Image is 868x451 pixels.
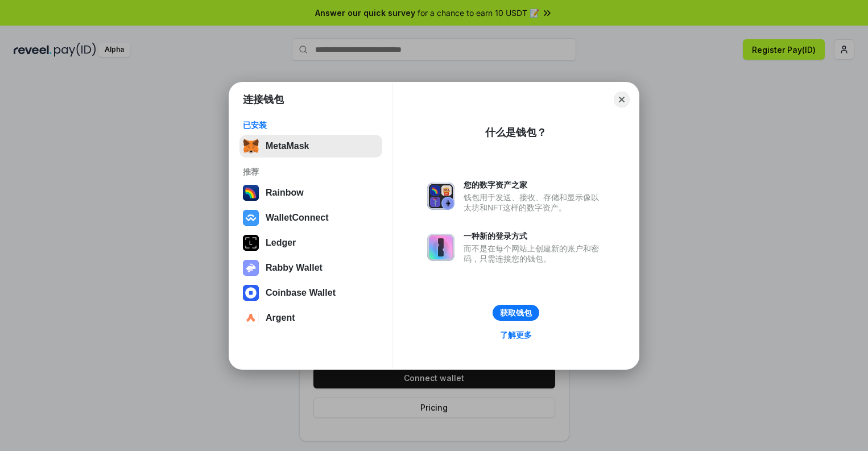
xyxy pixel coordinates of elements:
img: svg+xml,%3Csvg%20xmlns%3D%22http%3A%2F%2Fwww.w3.org%2F2000%2Fsvg%22%20width%3D%2228%22%20height%3... [243,235,259,251]
img: svg+xml,%3Csvg%20fill%3D%22none%22%20height%3D%2233%22%20viewBox%3D%220%200%2035%2033%22%20width%... [243,138,259,154]
button: 获取钱包 [493,305,539,321]
button: Rainbow [239,181,382,204]
div: Rabby Wallet [266,263,323,273]
img: svg+xml,%3Csvg%20width%3D%2228%22%20height%3D%2228%22%20viewBox%3D%220%200%2028%2028%22%20fill%3D... [243,310,259,326]
div: 了解更多 [500,330,532,340]
button: Rabby Wallet [239,256,382,279]
img: svg+xml,%3Csvg%20width%3D%2228%22%20height%3D%2228%22%20viewBox%3D%220%200%2028%2028%22%20fill%3D... [243,210,259,226]
div: Ledger [266,238,296,248]
div: WalletConnect [266,213,329,223]
div: Argent [266,313,295,323]
div: 而不是在每个网站上创建新的账户和密码，只需连接您的钱包。 [464,243,605,264]
h1: 连接钱包 [243,93,284,106]
div: Coinbase Wallet [266,288,336,298]
img: svg+xml,%3Csvg%20xmlns%3D%22http%3A%2F%2Fwww.w3.org%2F2000%2Fsvg%22%20fill%3D%22none%22%20viewBox... [243,260,259,276]
div: 什么是钱包？ [485,126,547,139]
div: 您的数字资产之家 [464,180,605,190]
div: 推荐 [243,167,379,177]
div: MetaMask [266,141,309,151]
a: 了解更多 [493,328,539,342]
button: Ledger [239,231,382,254]
button: Coinbase Wallet [239,282,382,304]
div: 已安装 [243,120,379,130]
div: 钱包用于发送、接收、存储和显示像以太坊和NFT这样的数字资产。 [464,192,605,213]
img: svg+xml,%3Csvg%20width%3D%2228%22%20height%3D%2228%22%20viewBox%3D%220%200%2028%2028%22%20fill%3D... [243,285,259,301]
div: Rainbow [266,188,304,198]
img: svg+xml,%3Csvg%20xmlns%3D%22http%3A%2F%2Fwww.w3.org%2F2000%2Fsvg%22%20fill%3D%22none%22%20viewBox... [427,183,454,210]
button: Argent [239,307,382,329]
button: MetaMask [239,135,382,158]
img: svg+xml,%3Csvg%20xmlns%3D%22http%3A%2F%2Fwww.w3.org%2F2000%2Fsvg%22%20fill%3D%22none%22%20viewBox... [427,234,454,261]
div: 一种新的登录方式 [464,231,605,241]
img: svg+xml,%3Csvg%20width%3D%22120%22%20height%3D%22120%22%20viewBox%3D%220%200%20120%20120%22%20fil... [243,185,259,201]
div: 获取钱包 [500,308,532,318]
button: Close [614,92,630,107]
button: WalletConnect [239,206,382,229]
